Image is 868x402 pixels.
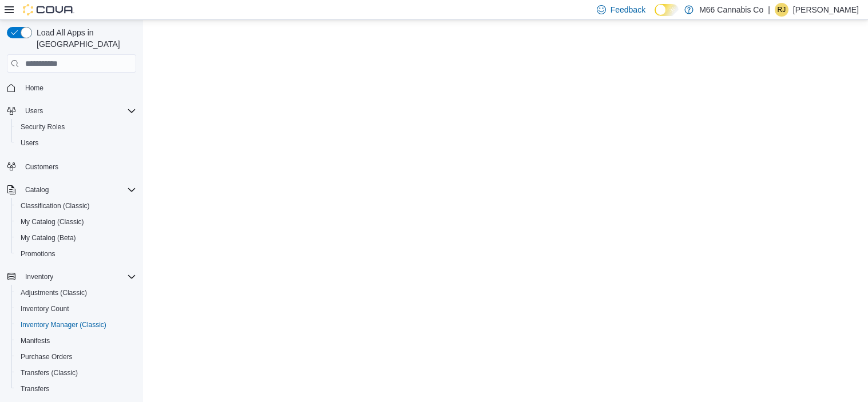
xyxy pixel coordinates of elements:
span: Feedback [611,4,645,15]
span: Security Roles [16,120,136,134]
button: Inventory Count [11,301,141,317]
span: Catalog [25,185,49,194]
input: Dark Mode [655,4,679,16]
a: Transfers [16,382,54,396]
button: Inventory Manager (Classic) [11,317,141,333]
span: Transfers (Classic) [21,368,78,377]
img: Cova [23,4,74,15]
button: Classification (Classic) [11,198,141,214]
button: Purchase Orders [11,349,141,365]
a: Transfers (Classic) [16,366,82,380]
span: My Catalog (Beta) [16,231,136,245]
span: Purchase Orders [21,352,73,361]
span: Inventory Count [16,302,136,316]
span: Load All Apps in [GEOGRAPHIC_DATA] [32,27,136,50]
a: Users [16,136,43,150]
span: Users [25,106,43,116]
span: RJ [778,3,786,17]
span: Users [16,136,136,150]
span: Home [25,83,43,93]
span: Inventory Manager (Classic) [16,318,136,332]
span: Transfers (Classic) [16,366,136,380]
a: My Catalog (Classic) [16,215,89,229]
button: Transfers (Classic) [11,365,141,381]
a: Inventory Manager (Classic) [16,318,111,332]
span: Manifests [16,334,136,348]
button: Promotions [11,246,141,262]
button: Security Roles [11,119,141,135]
span: Transfers [21,384,49,393]
span: Inventory [25,272,53,281]
span: Inventory Count [21,304,69,313]
span: Customers [25,162,58,172]
button: Users [11,135,141,151]
a: Manifests [16,334,54,348]
span: Users [21,138,38,148]
a: Adjustments (Classic) [16,286,92,300]
div: Rebecca Jackson [775,3,788,17]
p: [PERSON_NAME] [793,3,859,17]
button: Users [2,103,141,119]
a: Inventory Count [16,302,74,316]
span: Adjustments (Classic) [21,288,87,297]
span: Inventory Manager (Classic) [21,320,106,329]
span: Classification (Classic) [16,199,136,213]
button: Manifests [11,333,141,349]
a: Promotions [16,247,60,261]
button: Adjustments (Classic) [11,285,141,301]
button: Customers [2,158,141,174]
span: Adjustments (Classic) [16,286,136,300]
button: My Catalog (Classic) [11,214,141,230]
a: Classification (Classic) [16,199,94,213]
button: Inventory [2,269,141,285]
span: My Catalog (Beta) [21,233,76,242]
span: Catalog [21,183,136,197]
button: Home [2,79,141,96]
a: Home [21,81,48,95]
button: Catalog [2,182,141,198]
span: My Catalog (Classic) [21,217,84,226]
a: Purchase Orders [16,350,77,364]
span: Promotions [16,247,136,261]
a: My Catalog (Beta) [16,231,81,245]
a: Customers [21,160,63,174]
button: Transfers [11,381,141,397]
a: Security Roles [16,120,69,134]
span: Home [21,81,136,95]
span: Dark Mode [655,16,655,17]
p: | [768,3,770,17]
button: Inventory [21,270,58,284]
button: My Catalog (Beta) [11,230,141,246]
span: Purchase Orders [16,350,136,364]
p: M66 Cannabis Co [699,3,763,17]
button: Catalog [21,183,53,197]
span: Classification (Classic) [21,201,90,210]
button: Users [21,104,47,118]
span: Promotions [21,249,56,258]
span: Manifests [21,336,50,345]
span: Security Roles [21,122,65,132]
span: Inventory [21,270,136,284]
span: Customers [21,159,136,173]
span: My Catalog (Classic) [16,215,136,229]
span: Transfers [16,382,136,396]
span: Users [21,104,136,118]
